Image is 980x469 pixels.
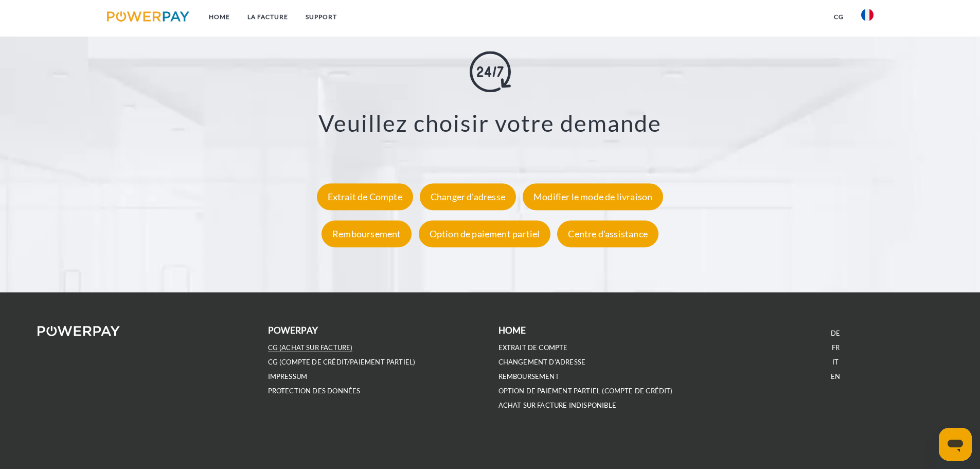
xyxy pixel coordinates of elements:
a: CG [825,8,852,26]
h3: Veuillez choisir votre demande [62,109,918,137]
a: Modifier le mode de livraison [520,191,666,202]
a: Home [200,8,239,26]
iframe: Bouton de lancement de la fenêtre de messagerie [939,428,972,461]
a: EXTRAIT DE COMPTE [498,343,568,352]
div: Remboursement [322,220,412,247]
a: PROTECTION DES DONNÉES [268,387,361,395]
div: Option de paiement partiel [419,220,551,247]
a: Changer d'adresse [417,191,519,202]
a: CG (achat sur facture) [268,343,353,352]
b: Home [498,325,526,336]
img: logo-powerpay.svg [107,11,190,22]
div: Extrait de Compte [317,183,413,210]
a: EN [831,372,840,381]
a: IMPRESSUM [268,372,308,381]
a: ACHAT SUR FACTURE INDISPONIBLE [498,401,616,410]
a: Centre d'assistance [555,228,661,239]
a: OPTION DE PAIEMENT PARTIEL (Compte de crédit) [498,387,673,395]
a: Extrait de Compte [314,191,416,202]
div: Centre d'assistance [557,220,658,247]
a: Option de paiement partiel [416,228,554,239]
a: Remboursement [319,228,414,239]
b: POWERPAY [268,325,318,336]
a: Support [297,8,346,26]
div: Changer d'adresse [420,183,516,210]
img: logo-powerpay-white.svg [38,326,120,336]
a: DE [831,329,840,338]
a: FR [832,343,840,352]
img: fr [861,9,874,21]
div: Modifier le mode de livraison [523,183,663,210]
a: LA FACTURE [239,8,297,26]
a: REMBOURSEMENT [498,372,559,381]
a: Changement d'adresse [498,358,586,367]
a: CG (Compte de crédit/paiement partiel) [268,358,416,367]
a: IT [832,358,839,367]
img: online-shopping.svg [470,51,511,92]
